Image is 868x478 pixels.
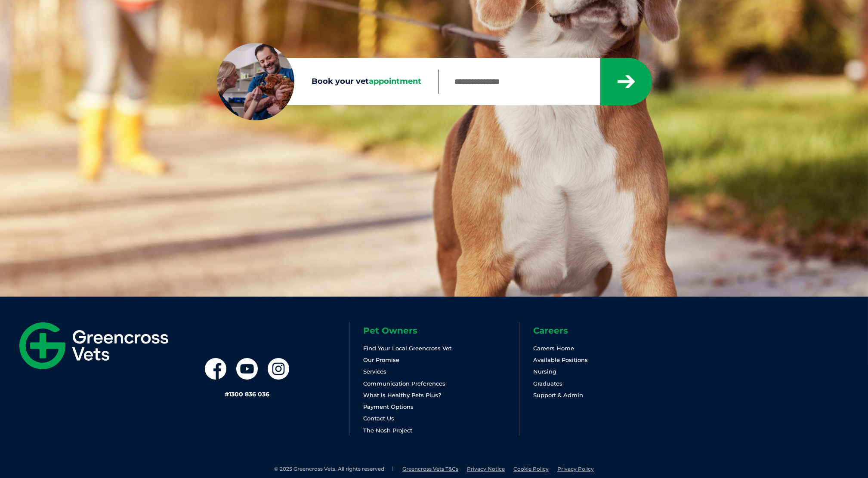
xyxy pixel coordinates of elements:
a: Available Positions [533,356,588,363]
a: Privacy Notice [467,466,505,472]
a: Graduates [533,380,562,387]
a: What is Healthy Pets Plus? [363,392,441,398]
a: Privacy Policy [557,466,594,472]
a: Cookie Policy [513,466,549,472]
label: Book your vet [217,75,439,88]
a: Find Your Local Greencross Vet [363,345,451,352]
a: The Nosh Project [363,427,412,434]
a: Greencross Vets T&Cs [402,466,458,472]
li: © 2025 Greencross Vets. All rights reserved [274,466,394,473]
a: #1300 836 036 [225,390,269,398]
a: Communication Preferences [363,380,445,387]
a: Contact Us [363,415,394,422]
a: Payment Options [363,403,414,410]
a: Nursing [533,368,556,375]
a: Services [363,368,386,375]
span: appointment [369,77,421,86]
a: Our Promise [363,356,399,363]
h6: Pet Owners [363,326,519,335]
a: Careers Home [533,345,574,352]
a: Support & Admin [533,392,583,398]
h6: Careers [533,326,689,335]
span: # [225,390,229,398]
